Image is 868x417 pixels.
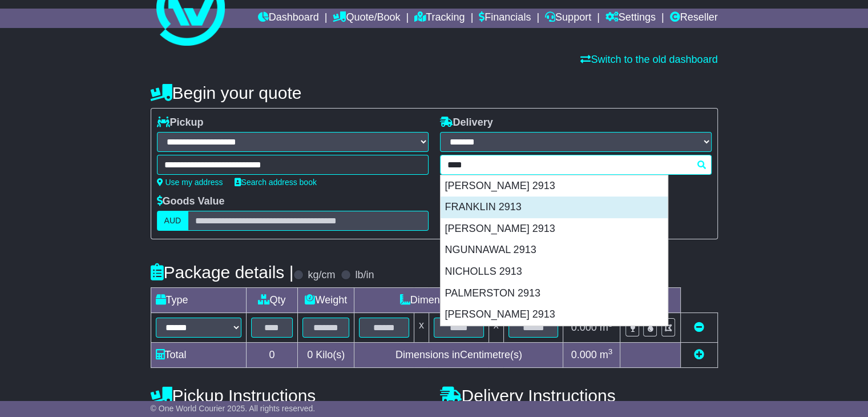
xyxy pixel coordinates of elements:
[441,261,668,283] div: NICHOLLS 2913
[354,288,563,313] td: Dimensions (L x W x H)
[333,9,400,28] a: Quote/Book
[298,288,354,313] td: Weight
[151,386,429,405] h4: Pickup Instructions
[157,195,225,208] label: Goods Value
[246,288,298,313] td: Qty
[440,117,493,129] label: Delivery
[157,178,223,187] a: Use my address
[545,9,591,28] a: Support
[608,347,613,356] sup: 3
[694,349,704,360] a: Add new item
[669,9,717,28] a: Reseller
[605,9,656,28] a: Settings
[258,9,319,28] a: Dashboard
[157,117,204,129] label: Pickup
[441,218,668,240] div: [PERSON_NAME] 2913
[441,283,668,304] div: PALMERSTON 2913
[441,197,668,218] div: FRANKLIN 2913
[246,343,298,368] td: 0
[308,269,335,282] label: kg/cm
[414,313,429,343] td: x
[571,349,597,360] span: 0.000
[151,83,718,102] h4: Begin your quote
[354,343,563,368] td: Dimensions in Centimetre(s)
[355,269,374,282] label: lb/in
[600,349,613,360] span: m
[151,263,294,282] h4: Package details |
[440,155,712,175] typeahead: Please provide city
[694,322,704,333] a: Remove this item
[600,322,613,333] span: m
[298,343,354,368] td: Kilo(s)
[157,211,189,231] label: AUD
[151,404,316,413] span: © One World Courier 2025. All rights reserved.
[580,54,717,65] a: Switch to the old dashboard
[441,304,668,326] div: [PERSON_NAME] 2913
[441,175,668,197] div: [PERSON_NAME] 2913
[488,313,503,343] td: x
[307,349,313,360] span: 0
[571,322,597,333] span: 0.000
[440,386,718,405] h4: Delivery Instructions
[235,178,317,187] a: Search address book
[151,343,246,368] td: Total
[151,288,246,313] td: Type
[414,9,465,28] a: Tracking
[441,239,668,261] div: NGUNNAWAL 2913
[479,9,531,28] a: Financials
